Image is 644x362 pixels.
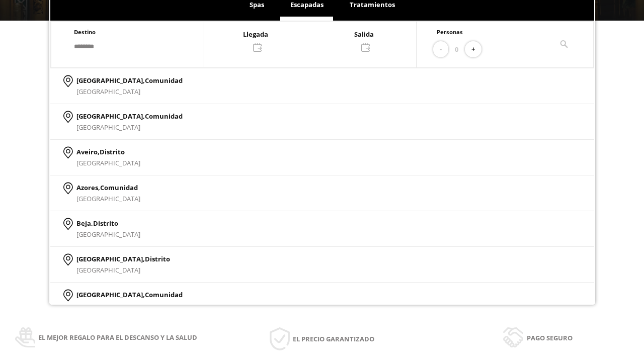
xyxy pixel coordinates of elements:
[293,333,374,344] span: El precio garantizado
[76,87,140,96] span: [GEOGRAPHIC_DATA]
[145,254,170,263] span: Distrito
[76,75,183,86] p: [GEOGRAPHIC_DATA],
[465,41,481,58] button: +
[38,332,197,343] span: El mejor regalo para el descanso y la salud
[76,218,140,229] p: Beja,
[76,194,140,203] span: [GEOGRAPHIC_DATA]
[76,146,140,157] p: Aveiro,
[76,123,140,132] span: [GEOGRAPHIC_DATA]
[145,112,183,121] span: Comunidad
[437,28,463,36] span: Personas
[145,290,183,299] span: Comunidad
[527,332,573,343] span: Pago seguro
[433,41,448,58] button: -
[76,265,140,275] span: [GEOGRAPHIC_DATA]
[76,111,183,122] p: [GEOGRAPHIC_DATA],
[74,28,96,36] span: Destino
[100,183,138,192] span: Comunidad
[76,253,170,264] p: [GEOGRAPHIC_DATA],
[76,289,183,300] p: [GEOGRAPHIC_DATA],
[76,230,140,239] span: [GEOGRAPHIC_DATA]
[145,76,183,85] span: Comunidad
[76,158,140,167] span: [GEOGRAPHIC_DATA]
[93,219,118,228] span: Distrito
[455,44,458,55] span: 0
[76,301,140,310] span: [GEOGRAPHIC_DATA]
[100,147,125,156] span: Distrito
[76,182,140,193] p: Azores,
